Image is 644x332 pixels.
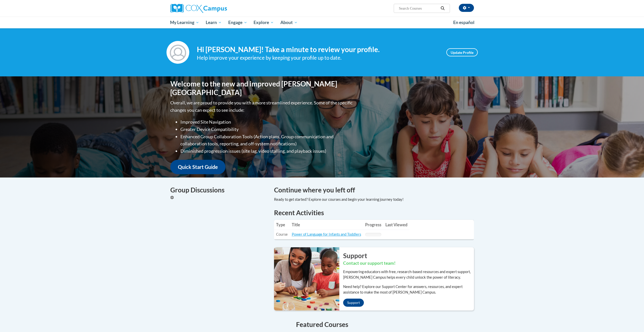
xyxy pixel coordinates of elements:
div: Help improve your experience by keeping your profile up to date. [197,54,439,62]
span: My Learning [170,19,199,26]
span: Engage [228,19,247,26]
span: About [280,19,298,26]
a: Power of Language for Infants and Toddlers [292,232,361,236]
th: Title [290,220,363,230]
a: En español [450,17,478,28]
img: Cox Campus [170,4,227,13]
button: Account Settings [459,4,474,12]
th: Last Viewed [383,220,409,230]
div: Main menu [163,17,482,28]
a: Learn [202,17,225,28]
a: Quick Start Guide [170,160,225,174]
a: Engage [225,17,251,28]
li: Diminished progression issues (site lag, video stalling, and playback issues) [180,147,354,155]
h4: Continue where you left off [274,185,474,195]
span: Learn [206,19,222,26]
span: Explore [254,19,274,26]
img: Profile Image [167,41,189,64]
p: Overall, we are proud to provide you with a more streamlined experience. Some of the specific cha... [170,99,354,114]
h1: Welcome to the new and improved [PERSON_NAME][GEOGRAPHIC_DATA] [170,80,354,97]
p: Empowering educators with free, research-based resources and expert support, [PERSON_NAME] Campus... [343,269,474,280]
a: About [277,17,301,28]
button: Search [439,5,446,11]
a: Update Profile [446,48,478,56]
h4: Hi [PERSON_NAME]! Take a minute to review your profile. [197,45,439,54]
th: Progress [363,220,383,230]
h4: Featured Courses [170,320,474,329]
a: Cox Campus [170,4,266,13]
h4: Group Discussions [170,185,266,195]
img: ... [270,247,339,311]
span: En español [453,20,474,25]
th: Type [274,220,290,230]
a: Support [343,299,364,307]
li: Enhanced Group Collaboration Tools (Action plans, Group communication and collaboration tools, re... [180,133,354,148]
span: Course [276,232,288,236]
h3: Contact our support team! [343,260,474,267]
li: Improved Site Navigation [180,118,354,126]
a: Explore [250,17,277,28]
a: My Learning [167,17,203,28]
h1: Recent Activities [274,208,474,217]
input: Search Courses [398,5,439,11]
li: Greater Device Compatibility [180,126,354,133]
p: Need help? Explore our Support Center for answers, resources, and expert assistance to make the m... [343,284,474,295]
h2: Support [343,251,474,260]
